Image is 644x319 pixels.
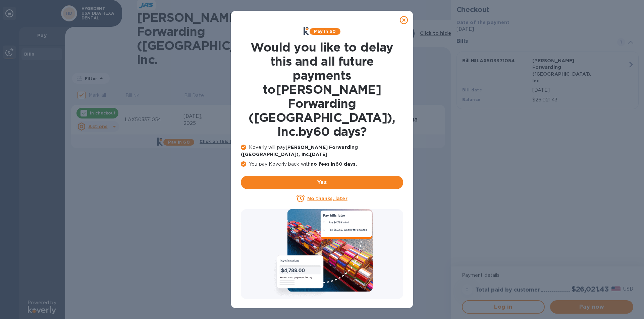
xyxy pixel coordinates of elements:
[241,161,403,168] p: You pay Koverly back with
[241,176,403,189] button: Yes
[241,40,403,139] h1: Would you like to delay this and all future payments to [PERSON_NAME] Forwarding ([GEOGRAPHIC_DAT...
[241,144,403,158] p: Koverly will pay
[314,29,336,34] b: Pay in 60
[311,161,357,167] b: no fees in 60 days .
[246,178,398,186] span: Yes
[307,196,347,201] u: No thanks, later
[241,145,358,157] b: [PERSON_NAME] Forwarding ([GEOGRAPHIC_DATA]), Inc. [DATE]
